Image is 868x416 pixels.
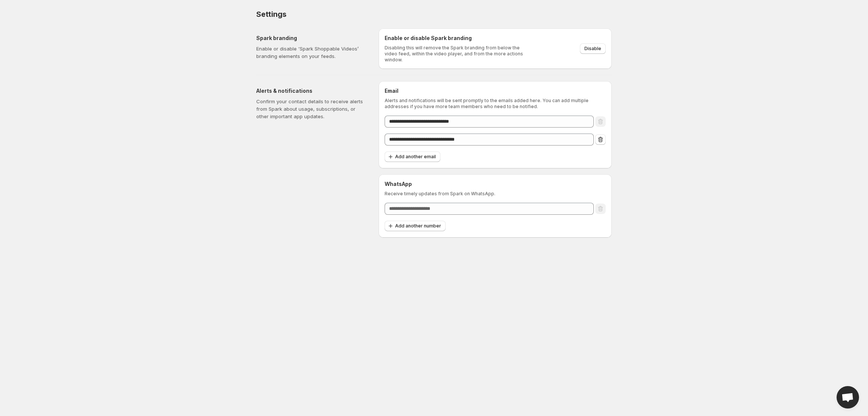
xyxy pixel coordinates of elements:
span: Settings [256,10,286,19]
p: Alerts and notifications will be sent promptly to the emails added here. You can add multiple add... [385,98,606,110]
p: Confirm your contact details to receive alerts from Spark about usage, subscriptions, or other im... [256,98,367,120]
h5: Spark branding [256,34,367,42]
span: Disable [584,46,601,52]
h6: WhatsApp [385,180,606,188]
h6: Enable or disable Spark branding [385,34,528,42]
h5: Alerts & notifications [256,87,367,95]
button: Add another email [385,152,440,162]
button: Add another number [385,221,446,231]
h6: Email [385,87,606,95]
p: Disabling this will remove the Spark branding from below the video feed, within the video player,... [385,45,528,63]
button: Disable [580,43,606,54]
p: Receive timely updates from Spark on WhatsApp. [385,191,606,197]
span: Add another email [395,154,436,160]
span: Add another number [395,223,441,229]
button: Remove email [595,134,606,145]
p: Enable or disable ‘Spark Shoppable Videos’ branding elements on your feeds. [256,45,367,60]
div: Open chat [837,386,859,409]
